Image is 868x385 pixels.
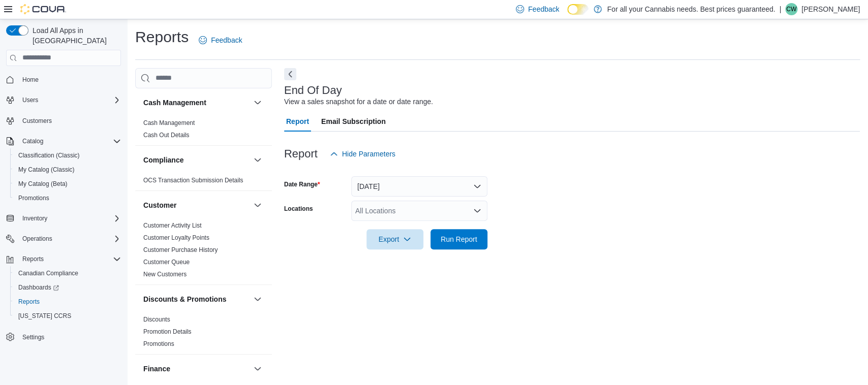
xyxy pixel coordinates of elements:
button: Discounts & Promotions [143,294,250,304]
span: Customer Queue [143,258,190,266]
span: Hide Parameters [342,149,395,159]
a: My Catalog (Classic) [14,164,79,176]
span: Operations [18,233,121,245]
div: Chris Wood [785,3,797,15]
button: Cash Management [252,97,264,109]
a: Classification (Classic) [14,149,84,162]
button: Catalog [18,135,47,147]
span: Reports [18,298,40,306]
a: Home [18,74,43,86]
span: Inventory [18,212,121,224]
a: Feedback [195,30,246,50]
button: My Catalog (Classic) [10,163,125,177]
button: Discounts & Promotions [252,293,264,305]
button: Reports [2,252,125,266]
a: Cash Out Details [143,132,190,139]
span: Report [286,111,309,132]
span: Dashboards [14,281,121,294]
a: OCS Transaction Submission Details [143,177,243,184]
button: Promotions [10,191,125,205]
h3: Compliance [143,155,183,165]
button: Customer [252,199,264,211]
a: Reports [14,296,44,308]
span: Canadian Compliance [18,269,78,277]
span: Inventory [22,214,47,222]
span: Settings [22,333,44,341]
button: Settings [2,329,125,344]
span: Home [18,73,121,86]
a: Settings [18,331,48,343]
span: My Catalog (Classic) [14,164,121,176]
div: Discounts & Promotions [135,313,272,354]
span: Users [22,96,38,104]
button: Open list of options [473,207,481,215]
a: Dashboards [10,280,125,295]
button: Users [2,93,125,107]
span: Customer Activity List [143,221,202,230]
p: | [779,3,781,15]
span: My Catalog (Classic) [18,166,75,174]
button: Finance [143,364,250,374]
button: Hide Parameters [326,144,399,164]
div: Cash Management [135,117,272,145]
span: Operations [22,235,52,243]
a: New Customers [143,271,187,278]
span: Cash Management [143,119,195,127]
span: Reports [18,253,121,265]
span: Classification (Classic) [14,149,121,162]
div: Customer [135,219,272,284]
span: Cash Out Details [143,131,190,139]
a: Customer Queue [143,259,190,266]
button: Canadian Compliance [10,266,125,280]
span: Reports [14,296,121,308]
button: Customer [143,200,250,210]
h3: Customer [143,200,176,210]
a: Customer Loyalty Points [143,234,209,241]
span: Discounts [143,315,170,324]
h1: Reports [135,27,189,47]
button: Operations [18,233,56,245]
span: Catalog [18,135,121,147]
button: Reports [18,253,48,265]
span: Home [22,76,39,84]
button: Home [2,72,125,87]
span: Promotion Details [143,328,192,336]
img: Cova [20,4,66,14]
label: Date Range [284,180,320,188]
span: Customers [18,114,121,127]
span: Dashboards [18,283,59,292]
span: Customer Purchase History [143,246,218,254]
span: Promotions [143,340,174,348]
button: Customers [2,113,125,128]
nav: Complex example [6,68,121,371]
p: For all your Cannabis needs. Best prices guaranteed. [607,3,775,15]
div: View a sales snapshot for a date or date range. [284,97,433,107]
label: Locations [284,205,313,213]
span: Customer Loyalty Points [143,234,209,242]
span: Run Report [441,234,477,244]
a: [US_STATE] CCRS [14,310,75,322]
button: Compliance [143,155,250,165]
span: Export [373,229,417,249]
a: Customer Activity List [143,222,202,229]
div: Compliance [135,174,272,190]
a: Cash Management [143,119,195,126]
button: Inventory [18,212,51,224]
a: Promotions [143,340,174,347]
span: Promotions [18,194,49,202]
input: Dark Mode [567,4,588,15]
button: Inventory [2,211,125,226]
button: My Catalog (Beta) [10,177,125,191]
span: [US_STATE] CCRS [18,312,71,320]
h3: Report [284,148,318,160]
h3: Finance [143,364,170,374]
h3: Cash Management [143,98,206,108]
button: Catalog [2,134,125,148]
button: Run Report [430,229,487,249]
h3: End Of Day [284,84,342,97]
span: Reports [22,255,44,263]
button: Users [18,94,42,106]
span: Classification (Classic) [18,151,80,159]
button: Classification (Classic) [10,148,125,163]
